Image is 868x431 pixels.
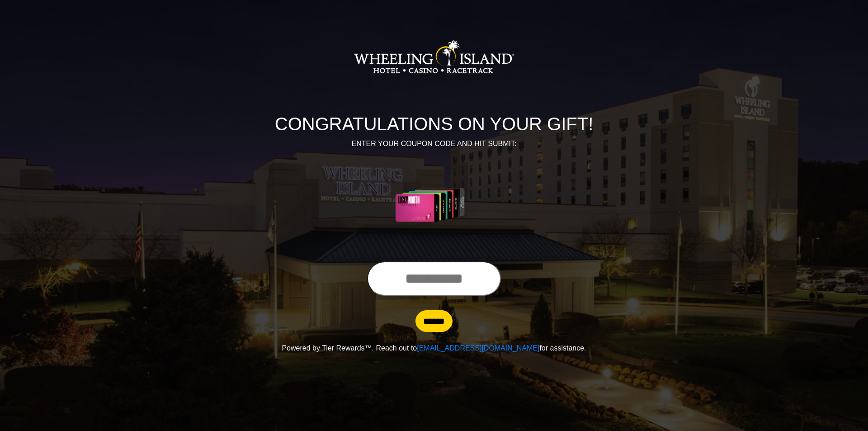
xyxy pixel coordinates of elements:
[183,113,685,135] h1: CONGRATULATIONS ON YOUR GIFT!
[417,344,539,352] a: [EMAIL_ADDRESS][DOMAIN_NAME]
[374,160,495,251] img: Center Image
[354,12,514,102] img: Logo
[282,344,586,352] span: Powered by Tier Rewards™. Reach out to for assistance.
[183,138,685,149] p: ENTER YOUR COUPON CODE AND HIT SUBMIT:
